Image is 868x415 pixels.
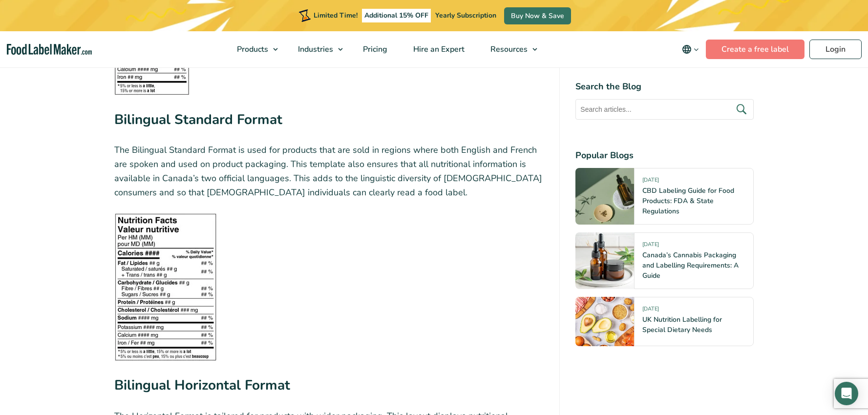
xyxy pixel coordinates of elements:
[114,143,544,199] p: The Bilingual Standard Format is used for products that are sold in regions where both English an...
[478,31,542,67] a: Resources
[295,44,334,55] span: Industries
[435,11,496,20] span: Yearly Subscription
[114,110,282,129] strong: Bilingual Standard Format
[234,44,269,55] span: Products
[114,213,217,361] img: Black and white Bilingual Standard Format nutrition label displaying nutrient details in both Eng...
[575,149,754,162] h4: Popular Blogs
[575,80,754,93] h4: Search the Blog
[706,40,804,59] a: Create a free label
[410,44,466,55] span: Hire an Expert
[350,31,398,67] a: Pricing
[642,305,659,316] span: [DATE]
[224,31,283,67] a: Products
[114,376,290,394] strong: Bilingual Horizontal Format
[401,31,475,67] a: Hire an Expert
[487,44,529,55] span: Resources
[809,40,862,59] a: Login
[285,31,348,67] a: Industries
[642,315,722,334] a: UK Nutrition Labelling for Special Dietary Needs
[575,99,754,120] input: Search articles...
[360,44,388,55] span: Pricing
[642,186,734,216] a: CBD Labeling Guide for Food Products: FDA & State Regulations
[835,382,858,405] div: Open Intercom Messenger
[504,7,571,24] a: Buy Now & Save
[314,11,358,20] span: Limited Time!
[642,176,659,187] span: [DATE]
[642,250,739,280] a: Canada’s Cannabis Packaging and Labelling Requirements: A Guide
[642,241,659,252] span: [DATE]
[362,9,431,22] span: Additional 15% OFF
